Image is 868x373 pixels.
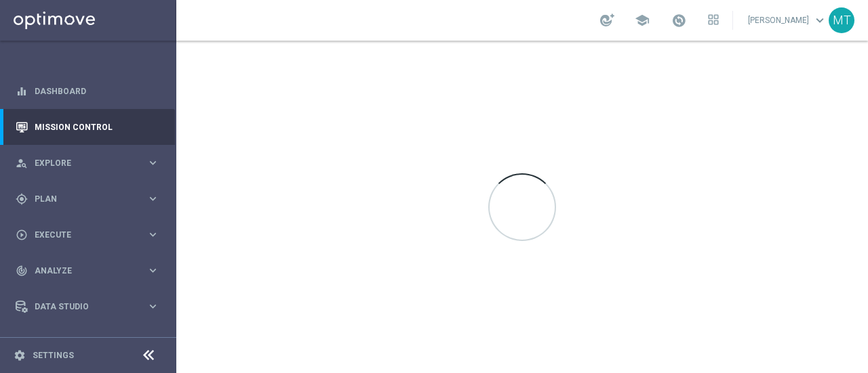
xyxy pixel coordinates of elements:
div: Explore [16,157,146,169]
a: [PERSON_NAME]keyboard_arrow_down [747,10,829,30]
a: Optibot [35,324,142,360]
div: Execute [16,229,146,241]
div: Dashboard [16,73,159,109]
i: keyboard_arrow_right [146,192,159,205]
i: person_search [16,157,28,169]
div: Data Studio [16,301,146,313]
div: Optibot [16,324,159,360]
i: track_changes [16,265,28,277]
span: Data Studio [35,303,146,311]
button: play_circle_outline Execute keyboard_arrow_right [15,229,160,240]
button: equalizer Dashboard [15,86,160,97]
button: Data Studio keyboard_arrow_right [15,301,160,312]
i: equalizer [16,85,28,97]
i: lightbulb [16,336,28,349]
span: Analyze [35,267,146,275]
i: gps_fixed [16,193,28,205]
span: Explore [35,159,146,167]
span: Plan [35,195,146,203]
i: keyboard_arrow_right [146,264,159,277]
div: Mission Control [16,109,159,145]
button: gps_fixed Plan keyboard_arrow_right [15,194,160,204]
a: Settings [33,351,74,359]
button: person_search Explore keyboard_arrow_right [15,158,160,169]
i: keyboard_arrow_right [146,156,159,169]
button: Mission Control [15,122,160,133]
a: Dashboard [35,73,159,109]
i: keyboard_arrow_right [146,228,159,241]
i: keyboard_arrow_right [146,300,159,313]
div: MT [829,7,854,33]
span: school [635,13,650,28]
i: settings [14,349,26,361]
a: Mission Control [35,109,159,145]
div: Analyze [16,265,146,277]
div: Plan [16,193,146,205]
i: play_circle_outline [16,229,28,241]
span: keyboard_arrow_down [812,13,827,28]
span: Execute [35,231,146,239]
button: track_changes Analyze keyboard_arrow_right [15,265,160,276]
